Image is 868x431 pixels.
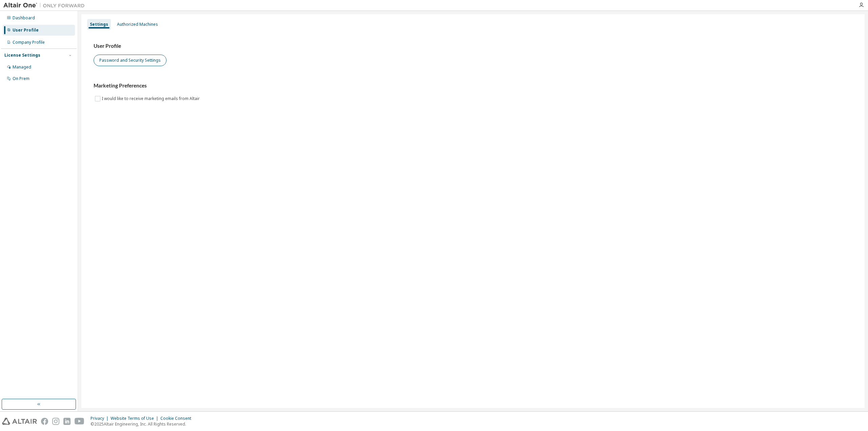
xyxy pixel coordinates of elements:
div: Cookie Consent [160,416,195,421]
h3: Marketing Preferences [94,82,852,89]
img: linkedin.svg [63,418,71,425]
div: License Settings [4,53,40,58]
div: Managed [13,64,31,70]
img: youtube.svg [75,418,84,425]
div: Website Terms of Use [111,416,160,421]
div: Authorized Machines [117,22,158,27]
h3: User Profile [94,43,852,50]
div: Settings [90,22,108,27]
div: User Profile [13,27,39,33]
img: facebook.svg [41,418,48,425]
img: Altair One [3,2,88,9]
div: Privacy [91,416,111,421]
div: Company Profile [13,40,45,45]
label: I would like to receive marketing emails from Altair [102,95,201,103]
img: altair_logo.svg [2,418,37,425]
p: © 2025 Altair Engineering, Inc. All Rights Reserved. [91,421,195,427]
button: Password and Security Settings [94,55,166,66]
div: Dashboard [13,15,35,21]
img: instagram.svg [52,418,59,425]
div: On Prem [13,76,29,81]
